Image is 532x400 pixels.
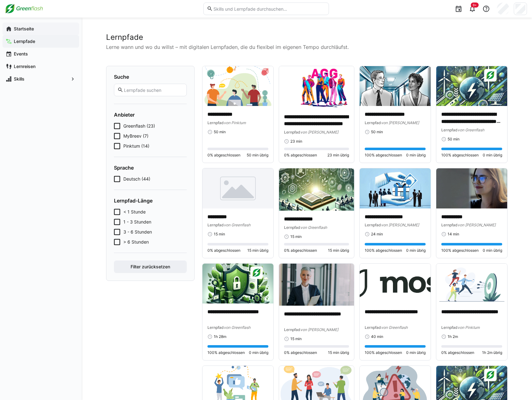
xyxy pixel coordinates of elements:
span: 0 min übrig [249,350,268,355]
span: 3 - 6 Stunden [123,229,152,235]
span: Lernpfad [284,225,300,230]
img: image [436,66,507,106]
span: < 1 Stunde [123,209,146,215]
span: 100% abgeschlossen [365,153,402,158]
input: Skills und Lernpfade durchsuchen… [213,6,325,12]
span: 1h 28m [214,334,226,339]
span: 100% abgeschlossen [441,153,479,158]
span: von [PERSON_NAME] [381,120,419,125]
span: von Pinktum [224,120,246,125]
h4: Lernpfad-Länge [114,197,187,204]
span: 0% abgeschlossen [207,248,240,253]
h4: Anbieter [114,112,187,118]
span: von Greenflash [224,325,250,330]
span: 9+ [473,3,477,7]
span: 100% abgeschlossen [207,350,245,355]
img: image [436,264,507,303]
span: Filter zurücksetzen [130,264,171,270]
span: Lernpfad [207,120,224,125]
span: Greenflash (23) [123,123,155,129]
span: Lernpfad [284,327,300,332]
span: 50 min übrig [247,153,268,158]
span: > 6 Stunden [123,239,149,245]
span: von Greenflash [224,223,250,227]
span: von Greenflash [381,325,408,330]
h2: Lernpfade [106,33,508,42]
span: Lernpfad [441,325,458,330]
button: Filter zurücksetzen [114,261,187,273]
span: 15 min [290,336,302,341]
span: von [PERSON_NAME] [300,327,338,332]
span: Lernpfad [365,325,381,330]
h4: Sprache [114,165,187,171]
span: 0% abgeschlossen [284,153,317,158]
span: Lernpfad [441,223,458,227]
span: 100% abgeschlossen [365,248,402,253]
img: image [360,264,431,303]
span: 0% abgeschlossen [441,350,474,355]
img: image [360,168,431,208]
span: von Pinktum [458,325,480,330]
span: 0 min übrig [406,153,426,158]
img: image [279,264,354,306]
span: 0 min übrig [406,248,426,253]
span: 0 min übrig [483,248,502,253]
span: 40 min [371,334,383,339]
span: 15 min [290,234,302,239]
span: 50 min [371,129,383,134]
p: Lerne wann und wo du willst – mit digitalen Lernpfaden, die du flexibel im eigenen Tempo durchläu... [106,43,508,51]
span: Lernpfad [365,120,381,125]
span: 50 min [214,129,226,134]
span: Lernpfad [207,325,224,330]
span: 0% abgeschlossen [207,153,240,158]
img: image [202,264,273,303]
span: 1 - 3 Stunden [123,219,151,225]
img: image [202,66,273,106]
span: 24 min [371,232,383,237]
span: Lernpfad [441,128,458,132]
span: 0% abgeschlossen [284,248,317,253]
span: von [PERSON_NAME] [300,130,338,134]
span: 23 min [290,139,302,144]
span: Lernpfad [365,223,381,227]
span: 1h 2m übrig [482,350,502,355]
span: von [PERSON_NAME] [458,223,496,227]
span: 0 min übrig [483,153,502,158]
span: von [PERSON_NAME] [381,223,419,227]
span: 15 min übrig [328,350,349,355]
span: 50 min [448,137,459,142]
img: image [202,168,273,208]
span: 100% abgeschlossen [441,248,479,253]
span: 15 min [214,232,225,237]
span: 1h 2m [448,334,458,339]
span: Lernpfad [284,130,300,134]
span: Lernpfad [207,223,224,227]
img: image [279,66,354,108]
span: Pinktum (14) [123,143,149,149]
img: image [279,168,354,211]
span: 14 min [448,232,459,237]
span: 15 min übrig [247,248,268,253]
span: von Greenflash [458,128,484,132]
span: 100% abgeschlossen [365,350,402,355]
span: Deutsch (44) [123,176,150,182]
span: MyBreev (7) [123,133,148,139]
img: image [436,168,507,208]
span: 15 min übrig [328,248,349,253]
img: image [360,66,431,106]
span: 23 min übrig [327,153,349,158]
input: Lernpfade suchen [123,87,183,93]
span: 0% abgeschlossen [284,350,317,355]
h4: Suche [114,74,187,80]
span: von Greenflash [300,225,327,230]
span: 0 min übrig [406,350,426,355]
